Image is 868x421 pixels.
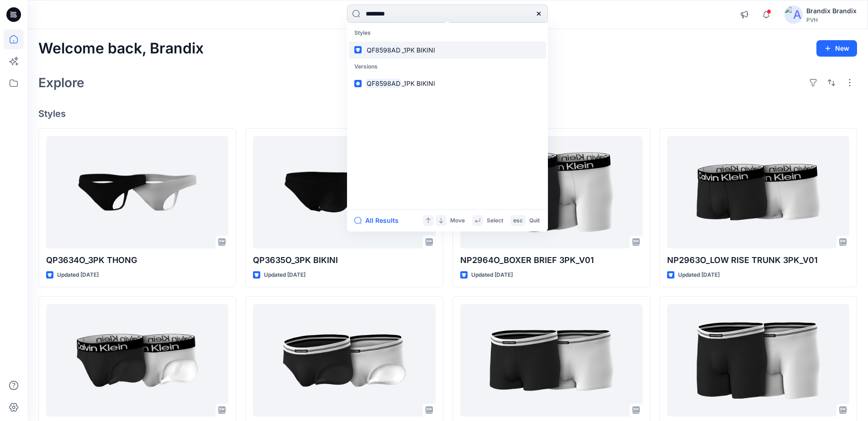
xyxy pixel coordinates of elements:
[46,254,228,267] p: QP3634O_3PK THONG
[57,270,99,280] p: Updated [DATE]
[38,108,857,119] h4: Styles
[402,79,435,87] span: _1PK BIKINI
[402,46,435,54] span: _1PK BIKINI
[806,5,857,16] div: Brandix Brandix
[667,304,849,416] a: NP2955O - BOXER BRIEF 3PK_V01
[365,78,402,89] mark: QF8598AD
[460,304,642,416] a: NP2954O_LOW RISE TRUNK 3PK_V01
[253,254,435,267] p: QP3635O_3PK BIKINI
[529,216,540,226] p: Quit
[253,304,435,416] a: NP2953O_HIP BRIEF 3PK_V01
[487,216,503,226] p: Select
[349,58,546,75] p: Versions
[816,40,857,57] button: New
[349,25,546,42] p: Styles
[38,40,204,57] h2: Welcome back, Brandix
[471,270,513,280] p: Updated [DATE]
[365,45,402,55] mark: QF8598AD
[667,136,849,248] a: NP2963O_LOW RISE TRUNK 3PK_V01
[38,75,84,90] h2: Explore
[806,16,857,23] div: PVH
[460,254,642,267] p: NP2964O_BOXER BRIEF 3PK_V01
[349,75,546,92] a: QF8598AD_1PK BIKINI
[264,270,305,280] p: Updated [DATE]
[253,136,435,248] a: QP3635O_3PK BIKINI
[354,215,405,226] button: All Results
[450,216,465,226] p: Move
[46,304,228,416] a: NP2962O_HIP BRIEF 3PK_V01
[460,136,642,248] a: NP2964O_BOXER BRIEF 3PK_V01
[513,216,523,226] p: esc
[784,5,803,24] img: avatar
[678,270,720,280] p: Updated [DATE]
[349,42,546,58] a: QF8598AD_1PK BIKINI
[667,254,849,267] p: NP2963O_LOW RISE TRUNK 3PK_V01
[46,136,228,248] a: QP3634O_3PK THONG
